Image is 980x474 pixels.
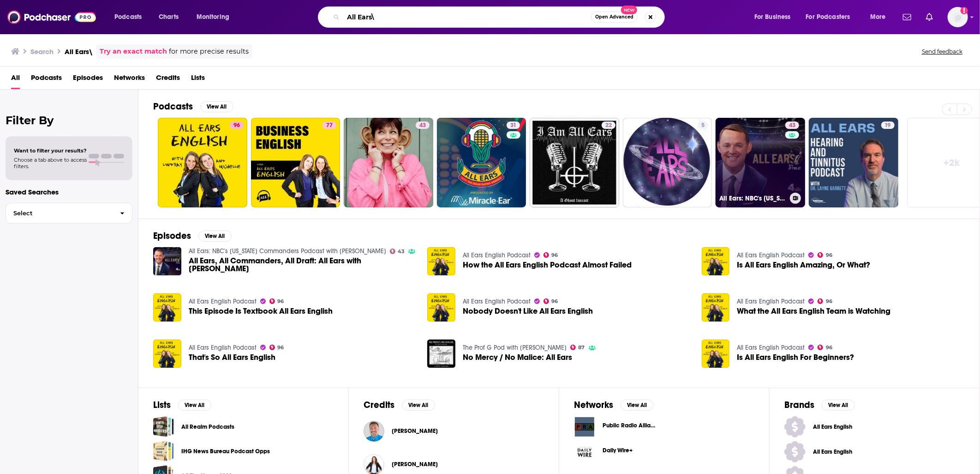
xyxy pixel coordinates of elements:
img: Is All Ears English Amazing, Or What? [702,247,730,275]
a: All Ears English Podcast [189,344,257,352]
button: Send feedback [919,48,965,55]
span: Credits [156,70,180,89]
span: Public Radio Alliance [603,422,661,429]
a: 5 [698,122,708,129]
a: 19 [881,122,895,129]
a: 96 [269,298,284,304]
a: All [11,70,20,89]
a: 22 [602,122,615,129]
div: Search podcasts, credits, & more... [327,6,674,28]
span: Podcasts [31,70,62,89]
span: 19 [885,121,891,130]
a: Episodes [73,70,103,89]
span: 96 [552,299,558,304]
a: Public Radio Alliance logoPublic Radio Alliance [574,416,754,438]
img: How the All Ears English Podcast Almost Failed [427,247,455,275]
a: All Ears English Podcast [737,344,805,352]
a: This Episode Is Textbook All Ears English [189,307,333,315]
a: How the All Ears English Podcast Almost Failed [463,261,632,269]
a: All Ears English Podcast [737,251,805,259]
a: Allen Warren [364,421,384,442]
button: View All [198,231,232,242]
a: The Prof G Pod with Scott Galloway [463,344,567,352]
button: View All [621,400,654,411]
a: That's So All Ears English [189,353,275,361]
a: 43 [416,122,430,129]
img: No Mercy / No Malice: All Ears [427,340,455,368]
a: NetworksView All [574,399,654,411]
a: Charts [153,10,184,24]
button: open menu [748,10,802,24]
a: 43 [390,249,405,254]
span: 96 [277,346,284,350]
span: 43 [419,121,426,130]
img: Is All Ears English For Beginners? [702,340,730,368]
h2: Episodes [153,230,191,242]
a: Lists [191,70,205,89]
button: Daily Wire+ logoDaily Wire+ [574,441,754,462]
img: That's So All Ears English [153,340,181,368]
input: Search podcasts, credits, & more... [343,10,591,24]
a: PodcastsView All [153,101,233,112]
a: All Realm Podcasts [153,416,174,437]
a: CreditsView All [364,399,435,411]
span: Want to filter your results? [14,147,87,154]
span: Monitoring [197,11,229,24]
a: 43 [785,122,799,129]
a: EpisodesView All [153,230,232,242]
a: What the All Ears English Team is Watching [737,307,890,315]
a: ListsView All [153,399,211,411]
a: All Realm Podcasts [181,422,234,432]
a: IHG News Bureau Podcast Opps [153,441,174,462]
span: [PERSON_NAME] [392,461,438,468]
a: 96 [544,252,558,258]
a: 96 [818,252,832,258]
span: Open Advanced [595,15,633,19]
a: All Ears English [784,441,965,462]
span: For Podcasters [806,11,850,24]
img: User Profile [948,7,968,27]
span: 96 [233,121,240,130]
a: 96 [818,345,832,350]
a: This Episode Is Textbook All Ears English [153,293,181,322]
button: Allen WarrenAllen Warren [364,416,544,446]
a: Networks [114,70,145,89]
span: 43 [789,121,795,130]
img: Podchaser - Follow, Share and Rate Podcasts [7,8,96,26]
a: Show notifications dropdown [922,9,937,25]
a: Nobody Doesn't Like All Ears English [463,307,593,315]
button: open menu [800,10,864,24]
button: Show profile menu [948,7,968,27]
h3: All Ears\ [65,47,92,56]
span: Logged in as hoffmacv [948,7,968,27]
span: 96 [552,253,558,257]
span: Select [6,210,113,216]
h2: Lists [153,399,171,411]
a: 43 [344,118,433,207]
a: IHG News Bureau Podcast Opps [181,446,270,456]
a: BrandsView All [784,399,855,411]
img: Public Radio Alliance logo [574,416,595,438]
a: 96 [158,118,247,207]
a: No Mercy / No Malice: All Ears [463,353,572,361]
a: What the All Ears English Team is Watching [702,293,730,322]
span: More [870,11,886,24]
a: 96 [230,122,244,129]
span: All Ears English [813,423,867,431]
a: Try an exact match [100,46,167,57]
span: 96 [826,346,832,350]
button: Open AdvancedNew [591,12,638,23]
svg: Add a profile image [961,7,968,14]
span: Podcasts [114,11,142,24]
span: 31 [510,121,516,130]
